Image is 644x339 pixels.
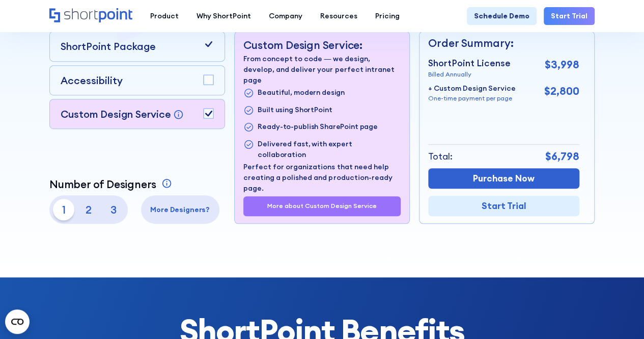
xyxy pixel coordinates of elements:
a: Pricing [366,7,408,25]
iframe: Chat Widget [593,290,644,339]
p: 1 [53,199,74,220]
p: ShortPoint Package [61,39,156,54]
p: + Custom Design Service [428,83,516,94]
p: Total: [428,150,453,163]
p: 2 [78,199,99,220]
p: $6,798 [545,148,579,165]
button: Open CMP widget [5,309,30,334]
a: Start Trial [544,7,595,25]
p: One-time payment per page [428,94,516,103]
p: More Designers? [145,204,216,215]
p: $2,800 [544,83,579,99]
a: Product [141,7,187,25]
p: Order Summary: [428,35,579,51]
a: Company [260,7,311,25]
p: Custom Design Service: [243,39,400,51]
p: Accessibility [61,73,123,88]
p: From concept to code — we design, develop, and deliver your perfect intranet page [243,54,400,86]
div: Company [269,11,302,21]
a: Why ShortPoint [187,7,260,25]
p: Custom Design Service [61,108,171,120]
a: Number of Designers [49,178,174,191]
p: Ready-to-publish SharePoint page [258,121,378,133]
p: $3,998 [545,57,579,73]
div: Pricing [375,11,400,21]
p: Built using ShortPoint [258,105,332,116]
p: Delivered fast, with expert collaboration [258,139,400,160]
div: Resources [320,11,357,21]
p: ShortPoint License [428,57,511,70]
a: Start Trial [428,196,579,216]
a: Purchase Now [428,168,579,189]
p: Beautiful, modern design [258,87,345,99]
p: Billed Annually [428,70,511,79]
div: Why ShortPoint [197,11,251,21]
a: More about Custom Design Service [267,202,377,210]
p: 3 [103,199,124,220]
a: Home [49,8,132,23]
div: Product [150,11,179,21]
p: Number of Designers [49,178,156,191]
a: Schedule Demo [467,7,537,25]
p: Perfect for organizations that need help creating a polished and production-ready page. [243,162,400,194]
a: Resources [311,7,366,25]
